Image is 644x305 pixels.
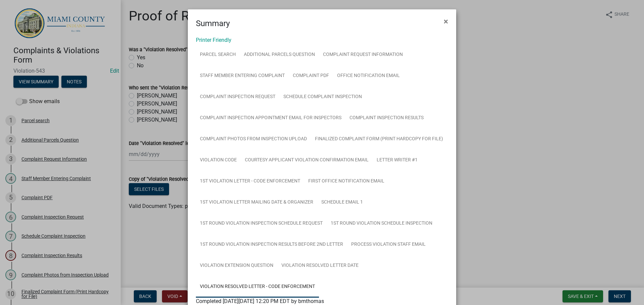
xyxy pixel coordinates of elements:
[196,44,240,66] a: Parcel search
[317,192,367,213] a: Schedule Email 1
[279,86,366,108] a: Schedule Complaint Inspection
[304,171,388,192] a: First Office Notification Email
[289,65,333,87] a: Complaint PDF
[438,12,453,31] button: Close
[345,107,428,129] a: Complaint Inspection Results
[196,86,279,108] a: Complaint Inspection Request
[196,129,311,150] a: Complaint Photos from Inspection Upload
[196,213,327,234] a: 1st Round Violation Inspection Schedule Request
[196,234,347,255] a: 1st Round Violation Inspection Results Before 2nd Letter
[196,298,324,304] span: Completed [DATE][DATE] 12:20 PM EDT by bmthomas
[373,150,422,171] a: Letter Writer #1
[444,17,448,26] span: ×
[196,150,241,171] a: Violation Code
[196,255,277,277] a: Violation Extension Question
[277,255,363,277] a: Violation Resolved Letter Date
[196,65,289,87] a: Staff Member Entering Complaint
[196,192,317,213] a: 1st Violation Letter Mailing Date & Organizer
[347,234,430,255] a: Process Violation Staff Email
[196,276,319,298] a: Violation Resolved Letter - Code Enforcement
[196,171,304,192] a: 1st Violation Letter - Code Enforcement
[319,44,407,66] a: Complaint Request Information
[327,213,436,234] a: 1st Round Violation Schedule Inspection
[196,107,345,129] a: Complaint Inspection Appointment Email for Inspectors
[241,150,373,171] a: Courtesy Applicant Violation Confirmation Email
[240,44,319,66] a: Additional Parcels Question
[311,129,447,150] a: Finalized Complaint Form (Print Hardcopy for File)
[196,37,231,43] a: Printer Friendly
[196,17,230,29] h4: Summary
[333,65,404,87] a: Office Notification Email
